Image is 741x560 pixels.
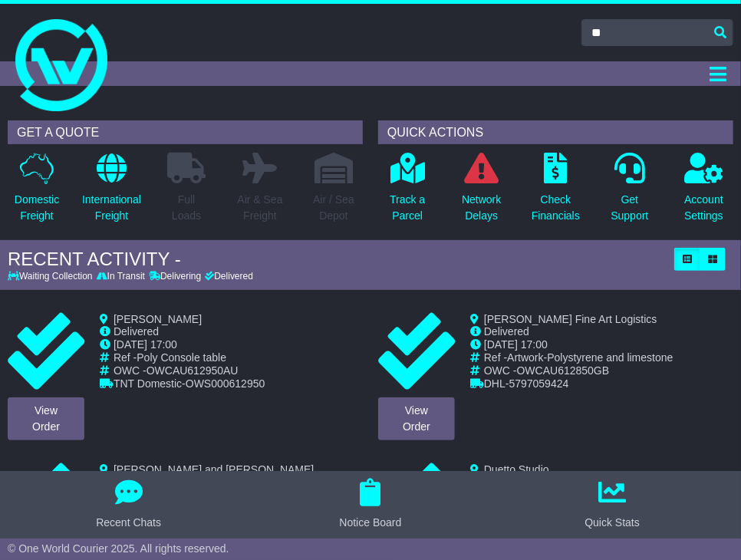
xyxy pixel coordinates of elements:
span: Delivered [484,325,529,338]
p: Account Settings [684,192,723,224]
button: Quick Stats [576,479,650,531]
span: [DATE] 17:00 [114,338,177,351]
div: RECENT ACTIVITY - [8,249,667,271]
span: Poly Console table [137,351,226,364]
p: Get Support [611,192,649,224]
span: © One World Courier 2025. All rights reserved. [8,542,229,555]
a: InternationalFreight [81,152,142,232]
div: GET A QUOTE [8,120,363,144]
td: - [114,377,265,390]
p: Air & Sea Freight [237,192,282,224]
a: GetSupport [611,152,650,232]
p: Air / Sea Depot [313,192,354,224]
span: 5797059424 [509,377,569,390]
a: DomesticFreight [14,152,60,232]
td: Ref - [484,351,673,364]
p: Network Delays [462,192,501,224]
a: Track aParcel [389,152,426,232]
button: Notice Board [331,479,411,531]
a: AccountSettings [683,152,724,232]
div: Waiting Collection [8,271,94,282]
button: Toggle navigation [703,61,733,86]
div: Delivered [203,271,253,282]
span: Delivered [114,325,159,338]
span: Duetto Studio [484,463,549,476]
td: OWC - [114,364,265,377]
div: Notice Board [340,515,402,531]
div: Recent Chats [96,515,161,531]
td: Ref - [114,351,265,364]
span: TNT Domestic [114,377,182,390]
div: Delivering [147,271,203,282]
div: QUICK ACTIONS [378,120,733,144]
span: OWCAU612850GB [517,364,610,377]
p: International Freight [82,192,141,224]
span: [PERSON_NAME] and [PERSON_NAME] [114,463,314,476]
span: DHL [484,377,506,390]
p: Domestic Freight [15,192,59,224]
td: OWC - [484,364,673,377]
span: [PERSON_NAME] Fine Art Logistics [484,313,657,325]
button: Recent Chats [87,479,170,531]
span: [DATE] 17:00 [484,338,548,351]
a: ViewOrder [8,397,84,440]
span: [PERSON_NAME] [114,313,202,325]
span: OWS000612950 [186,377,265,390]
div: Quick Stats [585,515,641,531]
div: In Transit [94,271,147,282]
span: OWCAU612950AU [147,364,239,377]
p: Full Loads [167,192,206,224]
a: ViewOrder [378,397,455,440]
p: Check Financials [532,192,580,224]
p: Track a Parcel [390,192,425,224]
a: NetworkDelays [461,152,502,232]
span: Artwork-Polystyrene and limestone [507,351,673,364]
td: - [484,377,673,390]
a: CheckFinancials [531,152,581,232]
